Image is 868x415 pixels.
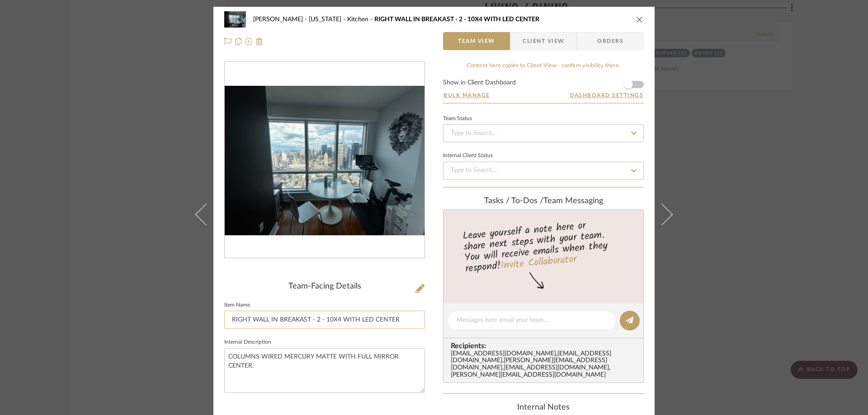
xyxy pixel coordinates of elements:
span: Team View [458,32,495,50]
div: 0 [225,86,425,235]
div: Leave yourself a note here or share next steps with your team. You will receive emails when they ... [442,216,645,276]
div: team Messaging [443,196,644,206]
div: [EMAIL_ADDRESS][DOMAIN_NAME] , [EMAIL_ADDRESS][DOMAIN_NAME] , [PERSON_NAME][EMAIL_ADDRESS][DOMAIN... [451,350,640,379]
button: Dashboard Settings [569,91,644,99]
div: Internal Client Status [443,154,493,158]
div: Content here copies to Client View - confirm visibility there. [443,61,644,70]
div: Team Status [443,117,472,121]
span: Tasks / To-Dos / [484,197,543,205]
span: Recipients: [451,342,640,350]
button: Bulk Manage [443,91,491,99]
img: 7e8140ff-5ae4-4f3c-8ffc-0abc7c16aa18_48x40.jpg [224,10,246,28]
a: Invite Collaborator [500,252,577,274]
span: RIGHT WALL IN BREAKAST - 2 - 10X4 WITH LED CENTER [374,16,539,23]
div: Internal Notes [443,403,644,413]
button: close [636,15,644,23]
span: Client View [523,32,564,50]
label: Internal Description [224,340,271,345]
span: Orders [587,32,633,50]
span: Kitchen [347,16,374,23]
img: 7e8140ff-5ae4-4f3c-8ffc-0abc7c16aa18_436x436.jpg [225,86,425,235]
input: Type to Search… [443,162,644,180]
input: Enter Item Name [224,311,425,329]
span: [PERSON_NAME] - [US_STATE] [253,16,347,23]
label: Item Name [224,303,250,308]
input: Type to Search… [443,124,644,142]
img: Remove from project [256,38,263,45]
div: Team-Facing Details [224,282,425,292]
